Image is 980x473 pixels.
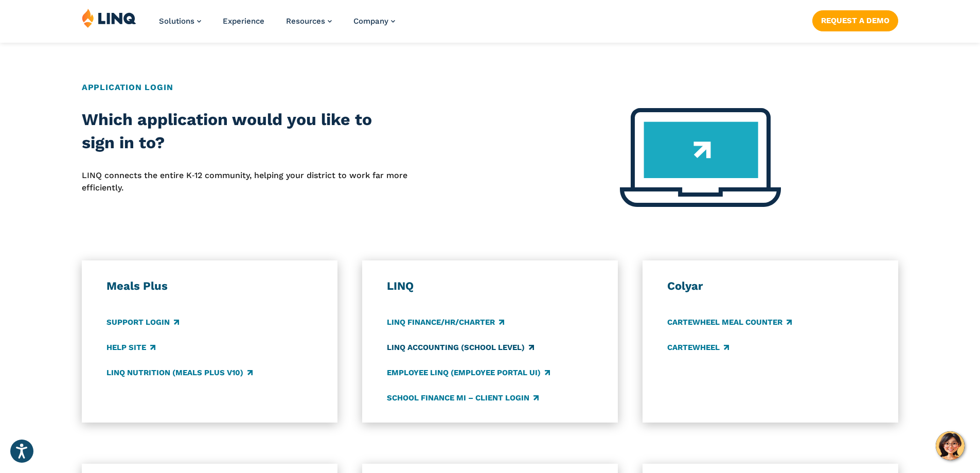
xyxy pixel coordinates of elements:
h3: Colyar [667,279,874,293]
a: CARTEWHEEL Meal Counter [667,317,792,328]
h2: Which application would you like to sign in to? [82,108,408,155]
span: Solutions [159,16,194,26]
h3: LINQ [387,279,594,293]
span: Company [353,16,388,26]
h3: Meals Plus [106,279,313,293]
a: Request a Demo [812,10,898,31]
a: Help Site [106,342,155,353]
h2: Application Login [82,81,898,94]
a: School Finance MI – Client Login [387,392,539,404]
nav: Button Navigation [812,8,898,31]
a: Employee LINQ (Employee Portal UI) [387,367,550,378]
a: Company [353,16,395,26]
a: LINQ Nutrition (Meals Plus v10) [106,367,253,378]
a: Experience [223,16,264,26]
a: LINQ Finance/HR/Charter [387,317,504,328]
img: LINQ | K‑12 Software [82,8,136,28]
a: CARTEWHEEL [667,342,729,353]
a: LINQ Accounting (school level) [387,342,534,353]
span: Resources [286,16,325,26]
p: LINQ connects the entire K‑12 community, helping your district to work far more efficiently. [82,169,408,195]
button: Hello, have a question? Let’s chat. [936,431,965,460]
nav: Primary Navigation [159,8,395,42]
a: Resources [286,16,332,26]
a: Solutions [159,16,201,26]
a: Support Login [106,317,179,328]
